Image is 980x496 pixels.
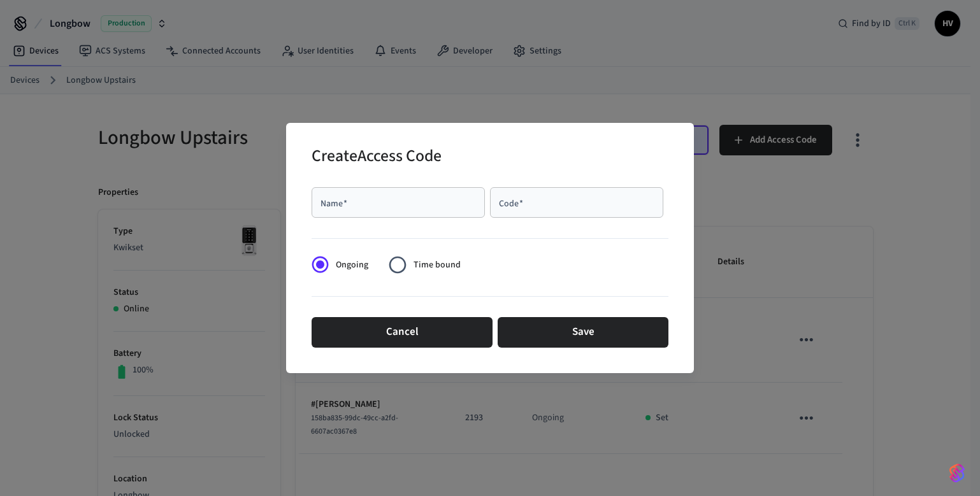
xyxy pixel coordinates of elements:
img: SeamLogoGradient.69752ec5.svg [949,463,965,483]
button: Save [498,317,668,348]
span: Time bound [414,259,461,272]
button: Cancel [312,317,493,348]
span: Ongoing [336,259,368,272]
h2: Create Access Code [312,138,442,177]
